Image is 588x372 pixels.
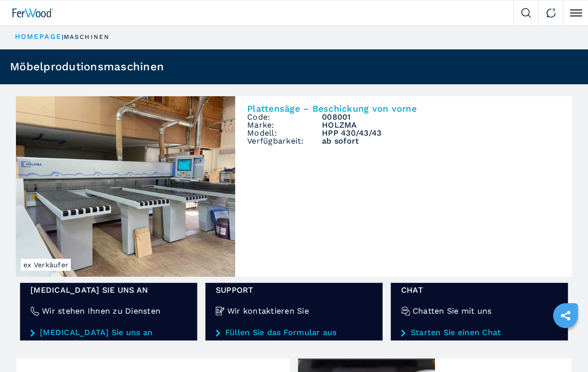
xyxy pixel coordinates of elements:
h2: Plattensäge – Beschickung von vorne [247,104,560,113]
a: HOMEPAGE [15,32,62,40]
span: Chat [401,286,558,294]
p: maschinen [64,33,110,41]
a: sharethis [553,303,578,328]
span: ex Verkäufer [21,259,71,271]
span: ab sofort [322,137,560,145]
h3: HOLZMA [322,121,560,129]
img: Search [521,8,531,18]
a: Plattensäge – Beschickung von vorne HOLZMA HPP 430/43/43ex VerkäuferPlattensäge – Beschickung von... [16,96,572,277]
span: Marke: [247,121,322,129]
a: [MEDICAL_DATA] Sie uns an [30,328,187,337]
h4: Wir stehen Ihnen zu Diensten [42,307,160,315]
img: Wir kontaktieren Sie [216,307,225,316]
img: Plattensäge – Beschickung von vorne HOLZMA HPP 430/43/43 [16,96,235,277]
img: Ferwood [12,8,53,17]
span: Verfügbarkeit: [247,137,322,145]
h1: Möbelprodutionsmaschinen [10,61,164,72]
span: Support [216,286,372,294]
img: Chatten Sie mit uns [401,307,410,316]
h4: Chatten Sie mit uns [413,307,492,315]
h4: Wir kontaktieren Sie [227,307,309,315]
span: | [62,33,64,40]
span: Modell: [247,129,322,137]
img: Contact us [546,8,556,18]
h3: HPP 430/43/43 [322,129,560,137]
img: Wir stehen Ihnen zu Diensten [30,307,39,316]
button: Click to toggle menu [563,0,588,25]
span: [MEDICAL_DATA] Sie uns an [30,286,187,294]
h3: 008001 [322,113,560,121]
iframe: Chat [546,327,581,365]
a: Starten Sie einen Chat [401,328,558,337]
a: Füllen Sie das Formular aus [216,328,372,337]
span: Code: [247,113,322,121]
